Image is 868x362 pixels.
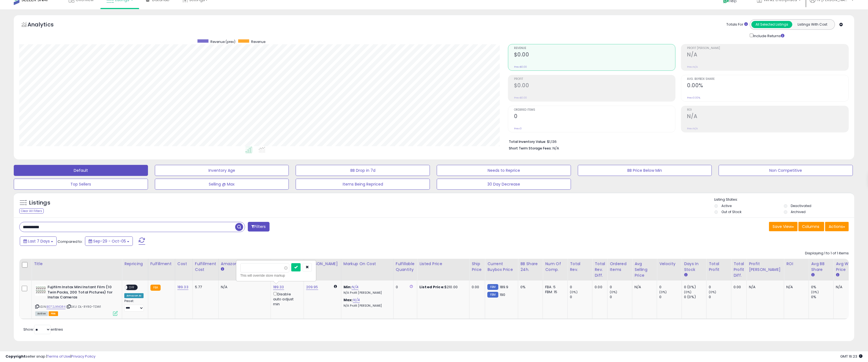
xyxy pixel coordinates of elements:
[792,21,833,28] button: Listings With Cost
[659,261,679,267] div: Velocity
[545,290,563,295] div: FBM: 15
[836,273,839,277] small: Avg Win Price.
[487,292,498,298] small: FBM
[124,261,146,267] div: Repricing
[570,295,592,300] div: 0
[514,78,675,81] span: Profit
[240,273,312,278] div: This will override store markup
[344,291,389,295] p: N/A Profit [PERSON_NAME]
[634,285,653,290] div: N/A
[709,290,716,294] small: (0%)
[28,238,50,244] span: Last 7 Days
[195,285,214,290] div: 5.77
[746,32,791,39] div: Include Returns
[48,285,114,301] b: Fujifilm Instax Mini Instant Film (10 Twin Packs, 200 Total Pictures) for Instax Cameras
[811,273,814,277] small: Avg BB Share.
[687,51,848,59] h2: N/A
[687,96,700,99] small: Prev: 0.00%
[610,285,632,290] div: 0
[811,295,833,300] div: 0%
[49,311,58,316] span: FBA
[35,311,48,316] span: All listings currently available for purchase on Amazon
[514,127,522,130] small: Prev: 0
[71,354,95,359] a: Privacy Policy
[509,146,552,151] b: Short Term Storage Fees:
[150,285,161,291] small: FBA
[687,108,848,111] span: ROI
[248,222,269,232] button: Filters
[687,113,848,121] h2: N/A
[811,290,819,294] small: (0%)
[437,179,571,190] button: 30 Day Decrease
[811,261,831,273] div: Avg BB Share
[344,304,389,308] p: N/A Profit [PERSON_NAME]
[734,285,742,290] div: 0.00
[124,293,144,298] div: Amazon AI
[786,285,804,290] div: N/A
[726,22,748,27] div: Totals For
[545,261,565,273] div: Num of Comp.
[749,285,780,290] div: N/A
[684,273,687,277] small: Days In Stock.
[769,222,798,231] button: Save View
[570,261,590,273] div: Total Rev.
[514,51,675,59] h2: $0.00
[6,354,95,359] div: seller snap | |
[578,165,712,176] button: BB Price Below Min
[46,304,65,309] a: B072JXNGR4
[687,82,848,90] h2: 0.00%
[520,261,540,273] div: BB Share 24h.
[545,285,563,290] div: FBA: 5
[85,236,133,246] button: Sep-29 - Oct-05
[57,239,83,244] span: Compared to:
[296,165,430,176] button: BB Drop in 7d
[634,261,655,278] div: Avg Selling Price
[419,284,444,290] b: Listed Price:
[659,295,682,300] div: 0
[487,284,498,290] small: FBM
[836,285,854,290] div: N/A
[35,285,118,315] div: ASIN:
[802,224,819,229] span: Columns
[14,179,148,190] button: Top Sellers
[500,292,505,297] span: 190
[719,165,853,176] button: Non Competitive
[177,261,190,267] div: Cost
[684,295,706,300] div: 0 (0%)
[684,285,706,290] div: 0 (0%)
[684,290,692,294] small: (0%)
[734,261,744,278] div: Total Profit Diff.
[514,82,675,90] h2: $0.00
[306,284,318,290] a: 209.95
[23,327,63,332] span: Show: entries
[514,108,675,111] span: Ordered Items
[344,284,352,290] b: Min:
[791,203,811,208] label: Deactivated
[396,285,413,290] div: 0
[721,203,732,208] label: Active
[344,297,353,303] b: Max:
[93,238,126,244] span: Sep-29 - Oct-05
[419,285,465,290] div: $210.00
[341,259,393,281] th: The percentage added to the cost of goods (COGS) that forms the calculator for Min & Max prices.
[610,295,632,300] div: 0
[570,290,578,294] small: (0%)
[811,285,833,290] div: 0%
[127,285,136,290] span: OFF
[709,261,729,273] div: Total Profit
[715,197,855,202] p: Listing States:
[6,354,26,359] strong: Copyright
[177,284,188,290] a: 189.33
[221,285,267,290] div: N/A
[595,261,605,278] div: Total Rev. Diff.
[273,291,300,307] div: Disable auto adjust min
[687,65,698,69] small: Prev: N/A
[28,21,64,30] h5: Analytics
[29,199,50,207] h5: Listings
[659,290,667,294] small: (0%)
[840,354,862,359] span: 2025-10-13 16:23 GMT
[751,21,792,28] button: All Selected Listings
[786,261,806,267] div: ROI
[66,304,101,309] span: | SKU: DL-RYR0-TDW1
[553,146,559,151] span: N/A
